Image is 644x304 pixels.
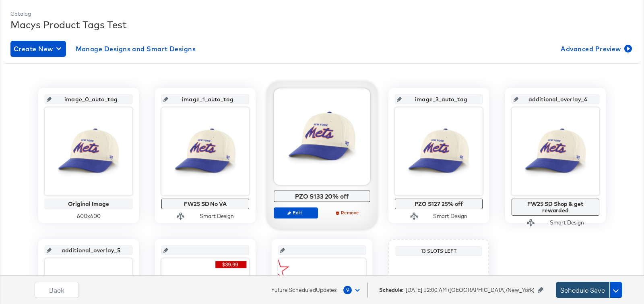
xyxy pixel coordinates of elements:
[274,207,318,218] button: Edit
[330,210,367,216] span: Remove
[10,41,66,57] button: Create New
[557,41,634,57] button: Advanced Preview
[326,207,370,218] button: Remove
[76,43,196,55] span: Manage Designs and Smart Designs
[379,286,404,294] div: Schedule:
[343,283,363,297] button: 9
[556,282,609,298] button: Schedule Save
[14,43,63,55] span: Create New
[550,219,584,226] div: Smart Design
[163,201,247,207] div: FW25 SD No VA
[514,201,597,214] div: FW25 SD Shop & get rewarded
[35,282,79,298] button: Back
[397,201,481,207] div: PZO S127 25% off
[433,212,467,220] div: Smart Design
[45,212,132,220] div: 600 x 600
[72,41,199,57] button: Manage Designs and Smart Designs
[10,10,634,18] div: Catalog
[379,286,554,294] div: [DATE] 12:00 AM ([GEOGRAPHIC_DATA]/New_York)
[200,212,234,220] div: Smart Design
[561,43,630,55] span: Advanced Preview
[277,210,314,216] span: Edit
[47,201,130,207] div: Original Image
[271,286,337,294] span: Future Scheduled Updates
[343,286,352,294] span: 9
[398,248,480,254] div: 13 Slots Left
[10,18,634,31] div: Macys Product Tags Test
[276,193,368,200] div: PZO S133 20% off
